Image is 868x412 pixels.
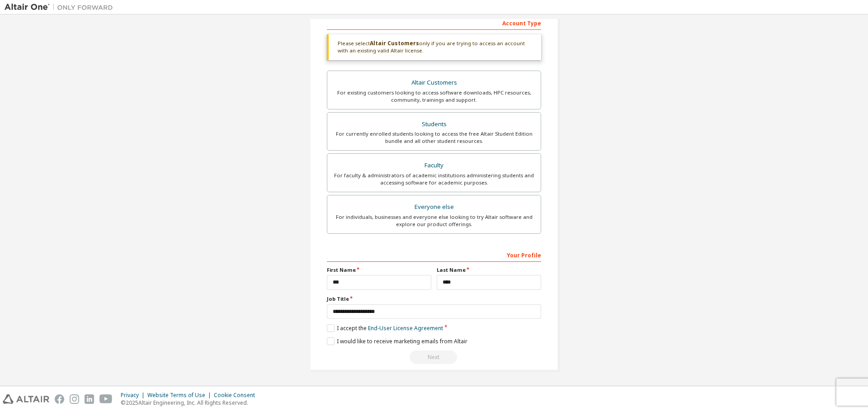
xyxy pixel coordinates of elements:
[70,394,79,404] img: instagram.svg
[327,324,443,332] label: I accept the
[333,159,535,172] div: Faculty
[370,39,419,47] b: Altair Customers
[327,247,541,262] div: Your Profile
[333,201,535,213] div: Everyone else
[368,324,443,332] a: End-User License Agreement
[333,89,535,104] div: For existing customers looking to access software downloads, HPC resources, community, trainings ...
[5,3,118,12] img: Altair One
[327,350,541,364] div: Read and acccept EULA to continue
[147,392,214,399] div: Website Terms of Use
[55,394,64,404] img: facebook.svg
[333,118,535,131] div: Students
[333,130,535,145] div: For currently enrolled students looking to access the free Altair Student Edition bundle and all ...
[99,394,113,404] img: youtube.svg
[121,399,260,407] p: © 2025 Altair Engineering, Inc. All Rights Reserved.
[214,392,260,399] div: Cookie Consent
[327,266,431,274] label: First Name
[121,392,147,399] div: Privacy
[327,295,541,303] label: Job Title
[85,394,94,404] img: linkedin.svg
[327,34,541,60] div: Please select only if you are trying to access an account with an existing valid Altair license.
[327,337,467,345] label: I would like to receive marketing emails from Altair
[333,213,535,228] div: For individuals, businesses and everyone else looking to try Altair software and explore our prod...
[437,266,541,274] label: Last Name
[3,394,49,404] img: altair_logo.svg
[327,15,541,30] div: Account Type
[333,172,535,186] div: For faculty & administrators of academic institutions administering students and accessing softwa...
[333,76,535,89] div: Altair Customers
